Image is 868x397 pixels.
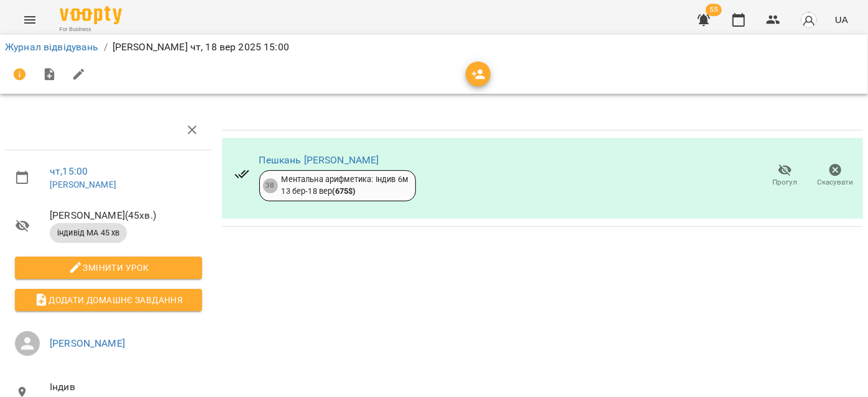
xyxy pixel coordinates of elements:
span: Індив [50,380,202,395]
button: Прогул [760,158,810,193]
button: Додати домашнє завдання [15,289,202,311]
span: UA [835,13,848,26]
p: [PERSON_NAME] чт, 18 вер 2025 15:00 [113,40,289,55]
li: / [104,40,108,55]
span: індивід МА 45 хв [50,227,127,239]
div: Ментальна арифметика: Індив 6м 13 бер - 18 вер [282,174,408,197]
a: [PERSON_NAME] [50,337,125,349]
img: Voopty Logo [60,6,122,24]
img: avatar_s.png [800,11,818,29]
span: Прогул [773,177,798,188]
span: 55 [706,4,722,16]
button: Скасувати [810,158,861,193]
a: Журнал відвідувань [5,41,99,53]
span: Додати домашнє завдання [25,293,192,308]
span: Змінити урок [25,260,192,275]
span: [PERSON_NAME] ( 45 хв. ) [50,208,202,223]
b: ( 675 $ ) [333,186,356,196]
span: For Business [60,25,122,34]
button: Змінити урок [15,257,202,279]
button: UA [830,8,853,31]
a: чт , 15:00 [50,165,88,177]
a: [PERSON_NAME] [50,180,116,189]
button: Menu [15,5,45,35]
a: Пешкань [PERSON_NAME] [259,154,379,166]
div: 38 [263,178,278,193]
span: Скасувати [818,177,854,188]
nav: breadcrumb [5,40,863,55]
